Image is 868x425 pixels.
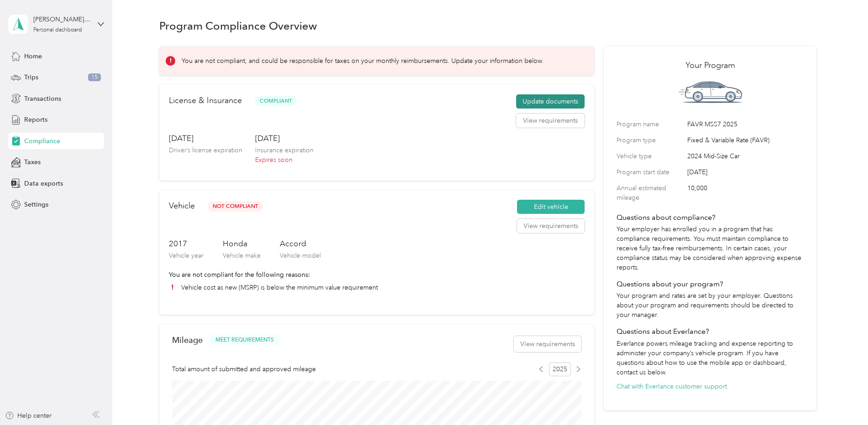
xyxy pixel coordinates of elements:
[169,283,585,292] li: Vehicle cost as new (MSRP) is below the minimum value requirement
[516,114,585,128] button: View requirements
[172,335,203,345] h2: Mileage
[24,136,60,146] span: Compliance
[88,73,101,82] span: 15
[617,339,804,377] p: Everlance powers mileage tracking and expense reporting to administer your company’s vehicle prog...
[817,374,868,425] iframe: Everlance-gr Chat Button Frame
[687,151,804,161] span: 2024 Mid-Size Car
[169,238,204,249] h3: 2017
[280,238,321,249] h3: Accord
[169,270,585,280] p: You are not compliant for the following reasons:
[182,56,544,66] p: You are not compliant, and could be responsible for taxes on your monthly reimbursements. Update ...
[617,59,804,72] h2: Your Program
[549,363,571,376] span: 2025
[169,200,195,212] h2: Vehicle
[5,411,52,420] button: Help center
[255,133,314,144] h3: [DATE]
[687,183,804,202] span: 10,000
[617,382,727,391] button: Chat with Everlance customer support
[617,167,684,177] label: Program start date
[24,94,61,104] span: Transactions
[687,119,804,129] span: FAVR MSS7 2025
[33,15,90,24] div: [PERSON_NAME] [PERSON_NAME]
[617,183,684,202] label: Annual estimated mileage
[617,212,804,223] h4: Questions about compliance?
[517,200,585,214] button: Edit vehicle
[169,133,242,144] h3: [DATE]
[255,145,314,155] p: Insurance expiration
[514,336,581,352] button: View requirements
[617,326,804,337] h4: Questions about Everlance?
[617,224,804,272] p: Your employer has enrolled you in a program that has compliance requirements. You must maintain c...
[169,145,242,155] p: Driver’s license expiration
[33,27,82,33] div: Personal dashboard
[617,291,804,320] p: Your program and rates are set by your employer. Questions about your program and requirements sh...
[159,21,317,31] h1: Program Compliance Overview
[687,135,804,145] span: Fixed & Variable Rate (FAVR)
[24,200,48,209] span: Settings
[617,119,684,129] label: Program name
[24,115,47,124] span: Reports
[617,279,804,290] h4: Questions about your program?
[172,364,316,374] span: Total amount of submitted and approved mileage
[169,251,204,260] p: Vehicle year
[24,52,42,61] span: Home
[617,151,684,161] label: Vehicle type
[24,179,63,188] span: Data exports
[255,155,314,165] p: Expires soon
[517,219,585,233] button: View requirements
[223,251,261,260] p: Vehicle make
[215,336,274,344] span: MEET REQUIREMENTS
[617,135,684,145] label: Program type
[255,96,297,106] span: Compliant
[687,167,804,177] span: [DATE]
[209,334,280,346] button: MEET REQUIREMENTS
[516,94,585,109] button: Update documents
[24,157,41,167] span: Taxes
[223,238,261,249] h3: Honda
[280,251,321,260] p: Vehicle model
[208,201,263,212] span: Not Compliant
[24,73,38,82] span: Trips
[169,94,242,107] h2: License & Insurance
